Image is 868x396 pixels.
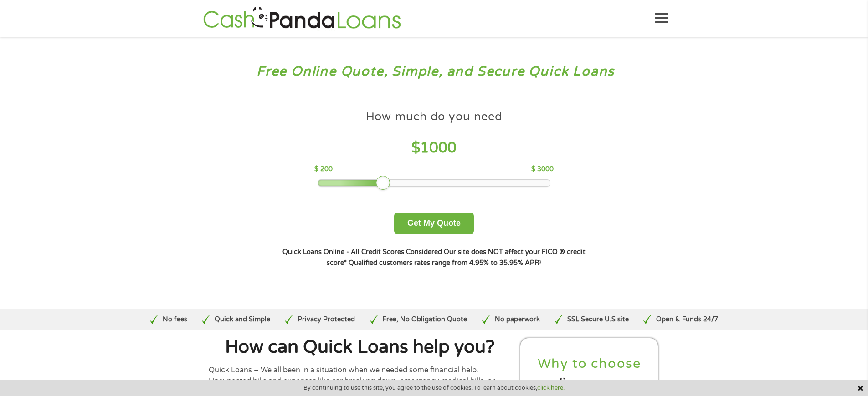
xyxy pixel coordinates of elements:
span: 1000 [420,139,457,157]
p: No paperwork [495,315,540,325]
p: Privacy Protected [298,315,355,325]
p: SSL Secure U.S site [567,315,629,325]
p: $ 200 [314,164,333,174]
h3: Free Online Quote, Simple, and Secure Quick Loans [26,63,842,80]
a: click here. [537,384,565,391]
h1: How can Quick Loans help you? [209,338,511,356]
strong: Quick Loans Online - All Credit Scores Considered [282,248,442,256]
p: No fees [163,315,187,325]
strong: Qualified customers rates range from 4.95% to 35.95% APR¹ [349,259,541,267]
h4: $ [314,139,554,157]
p: Open & Funds 24/7 [656,315,718,325]
h2: Why to choose [528,355,651,372]
img: GetLoanNow Logo [200,5,404,31]
button: Get My Quote [394,213,474,234]
strong: Our site does NOT affect your FICO ® credit score* [327,248,586,267]
p: Quick and Simple [215,315,270,325]
h4: How much do you need [366,109,503,124]
p: Free, No Obligation Quote [382,315,467,325]
span: By continuing to use this site, you agree to the use of cookies. To learn about cookies, [303,385,565,391]
p: $ 3000 [531,164,554,174]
